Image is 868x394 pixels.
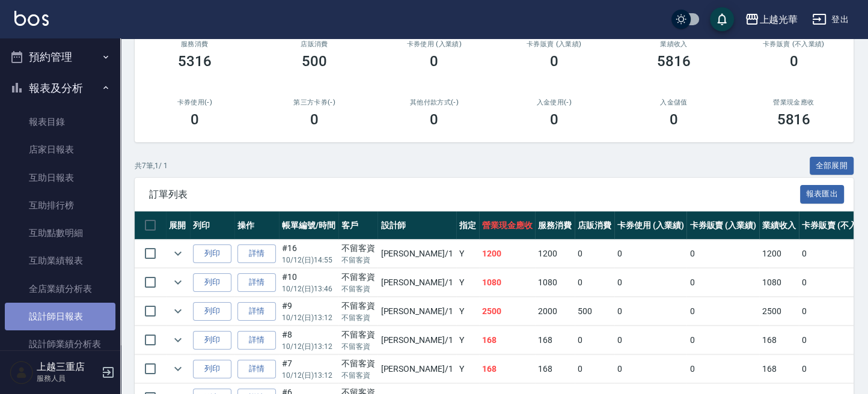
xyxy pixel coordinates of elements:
[535,211,575,240] th: 服務消費
[807,8,854,31] button: 登出
[37,373,98,384] p: 服務人員
[135,160,168,171] p: 共 7 筆, 1 / 1
[759,297,799,326] td: 2500
[430,111,438,128] h3: 0
[237,331,276,350] a: 詳情
[810,157,854,175] button: 全部展開
[341,357,375,370] div: 不留客資
[377,326,456,354] td: [PERSON_NAME] /1
[10,360,34,384] img: Person
[5,73,115,104] button: 報表及分析
[759,240,799,268] td: 1200
[149,189,800,201] span: 訂單列表
[5,136,115,163] a: 店家日報表
[5,303,115,330] a: 設計師日報表
[282,370,335,381] p: 10/12 (日) 13:12
[193,273,231,292] button: 列印
[5,164,115,192] a: 互助日報表
[575,297,614,326] td: 500
[710,7,734,31] button: save
[759,268,799,297] td: 1080
[800,185,845,204] button: 報表匯出
[341,242,375,255] div: 不留客資
[509,98,599,106] h2: 入金使用(-)
[234,211,279,240] th: 操作
[279,355,338,383] td: #7
[628,40,719,48] h2: 業績收入
[5,219,115,247] a: 互助點數明細
[341,271,375,283] div: 不留客資
[575,355,614,383] td: 0
[748,98,839,106] h2: 營業現金應收
[535,326,575,354] td: 168
[193,244,231,263] button: 列印
[341,283,375,294] p: 不留客資
[748,40,839,48] h2: 卡券販賣 (不入業績)
[389,40,480,48] h2: 卡券使用 (入業績)
[759,355,799,383] td: 168
[341,312,375,323] p: 不留客資
[279,297,338,326] td: #9
[237,360,276,378] a: 詳情
[456,326,479,354] td: Y
[237,273,276,292] a: 詳情
[789,53,798,70] h3: 0
[302,53,327,70] h3: 500
[430,53,438,70] h3: 0
[269,40,359,48] h2: 店販消費
[5,247,115,274] a: 互助業績報表
[5,275,115,303] a: 全店業績分析表
[169,244,187,262] button: expand row
[575,326,614,354] td: 0
[628,98,719,106] h2: 入金儲值
[377,268,456,297] td: [PERSON_NAME] /1
[550,53,558,70] h3: 0
[191,111,199,128] h3: 0
[759,211,799,240] th: 業績收入
[5,41,115,73] button: 預約管理
[686,268,759,297] td: 0
[657,53,691,70] h3: 5816
[479,326,536,354] td: 168
[479,268,536,297] td: 1080
[550,111,558,128] h3: 0
[456,240,479,268] td: Y
[456,355,479,383] td: Y
[279,211,338,240] th: 帳單編號/時間
[338,211,378,240] th: 客戶
[686,297,759,326] td: 0
[5,108,115,136] a: 報表目錄
[190,211,234,240] th: 列印
[759,326,799,354] td: 168
[389,98,480,106] h2: 其他付款方式(-)
[341,341,375,352] p: 不留客資
[535,268,575,297] td: 1080
[686,211,759,240] th: 卡券販賣 (入業績)
[740,7,802,32] button: 上越光華
[377,355,456,383] td: [PERSON_NAME] /1
[479,240,536,268] td: 1200
[193,302,231,321] button: 列印
[614,211,687,240] th: 卡券使用 (入業績)
[377,211,456,240] th: 設計師
[670,111,678,128] h3: 0
[341,329,375,341] div: 不留客資
[14,11,49,26] img: Logo
[341,370,375,381] p: 不留客資
[169,273,187,291] button: expand row
[575,240,614,268] td: 0
[614,355,687,383] td: 0
[575,268,614,297] td: 0
[282,283,335,294] p: 10/12 (日) 13:46
[535,240,575,268] td: 1200
[169,302,187,320] button: expand row
[310,111,319,128] h3: 0
[479,355,536,383] td: 168
[614,240,687,268] td: 0
[166,211,190,240] th: 展開
[614,268,687,297] td: 0
[149,98,240,106] h2: 卡券使用(-)
[193,331,231,350] button: 列印
[777,111,810,128] h3: 5816
[237,302,276,321] a: 詳情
